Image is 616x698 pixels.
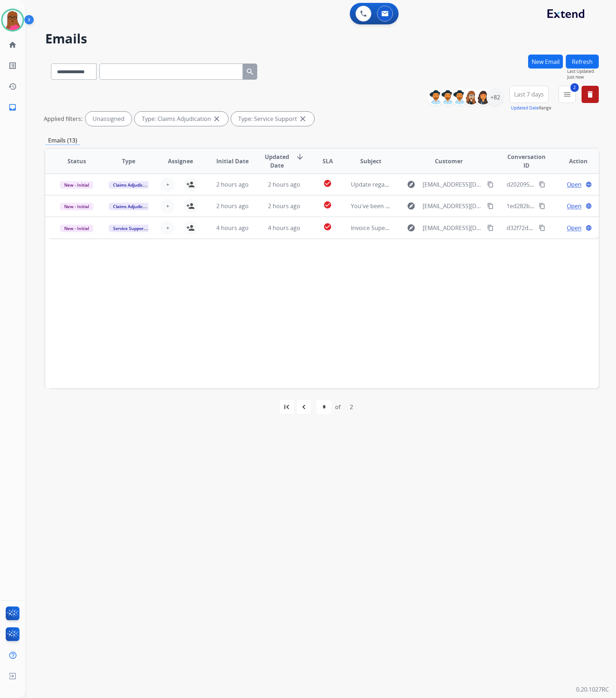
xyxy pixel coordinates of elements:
mat-icon: check_circle [323,222,332,231]
span: Assignee [168,157,193,165]
mat-icon: close [298,114,307,123]
mat-icon: explore [407,202,415,210]
p: 0.20.1027RC [576,685,609,694]
span: New - Initial [60,203,93,210]
button: 2 [559,86,576,103]
span: SLA [323,157,333,165]
mat-icon: delete [586,90,594,99]
mat-icon: menu [563,90,572,99]
mat-icon: content_copy [487,203,494,209]
span: Claims Adjudication [109,203,158,210]
span: 4 hours ago [216,224,249,232]
button: Refresh [566,55,599,69]
mat-icon: person_add [186,224,195,232]
mat-icon: explore [407,224,415,232]
button: + [160,177,175,192]
span: 4 hours ago [268,224,300,232]
p: Applied filters: [44,114,83,123]
th: Action [547,149,599,174]
button: New Email [528,55,563,69]
mat-icon: content_copy [539,225,545,231]
span: + [166,180,169,189]
mat-icon: content_copy [487,225,494,231]
span: d32f72d7-7a4a-4c5b-bab4-2bf5bfae3c87 [507,224,615,232]
mat-icon: close [212,114,221,123]
mat-icon: arrow_downward [296,153,304,161]
span: Status [67,157,86,165]
span: 2 hours ago [268,202,300,210]
span: 2 hours ago [216,202,249,210]
span: Initial Date [216,157,249,165]
mat-icon: check_circle [323,179,332,188]
mat-icon: content_copy [487,181,494,188]
span: + [166,224,169,232]
span: Claims Adjudication [109,181,158,189]
button: + [160,221,175,235]
span: Open [567,224,582,232]
button: Last 7 days [509,86,549,103]
mat-icon: history [8,82,17,91]
span: 2 hours ago [216,181,249,188]
mat-icon: language [586,203,592,209]
span: Conversation ID [507,153,547,170]
span: Range [511,105,551,111]
span: [EMAIL_ADDRESS][DOMAIN_NAME] [423,202,483,210]
span: You've been assigned a new service order: 3630f1d0-2aba-4da7-83c0-3377d721e3c3 [351,202,577,210]
button: + [160,199,175,213]
mat-icon: check_circle [323,201,332,209]
mat-icon: language [586,181,592,188]
button: Updated Date [511,105,539,111]
span: 2 hours ago [268,181,300,188]
span: Customer [435,157,463,165]
span: Updated Date [264,153,290,170]
span: Type [122,157,135,165]
div: Unassigned [85,112,132,126]
div: 2 [344,400,359,414]
span: [EMAIL_ADDRESS][DOMAIN_NAME] [423,224,483,232]
span: [EMAIL_ADDRESS][DOMAIN_NAME] [423,180,483,189]
mat-icon: list_alt [8,61,17,70]
img: avatar [3,10,23,30]
span: Last 7 days [514,93,544,96]
mat-icon: search [246,67,254,76]
h2: Emails [45,32,599,46]
mat-icon: inbox [8,103,17,112]
span: Subject [360,157,381,165]
span: New - Initial [60,181,93,189]
span: Open [567,202,582,210]
div: +82 [486,89,504,106]
div: Type: Claims Adjudication [135,112,228,126]
span: Open [567,180,582,189]
mat-icon: person_add [186,180,195,189]
mat-icon: language [586,225,592,231]
span: Service Support [109,225,150,232]
span: New - Initial [60,225,93,232]
div: of [335,403,340,411]
span: 2 [570,83,579,92]
mat-icon: navigate_before [300,403,308,411]
mat-icon: content_copy [539,203,545,209]
span: d2020958-a216-42aa-a565-3fbce17bc0c0 [507,181,616,188]
div: Type: Service Support [231,112,314,126]
span: Just now [567,74,599,80]
span: + [166,202,169,210]
span: Invoice Super73 [351,224,394,232]
mat-icon: home [8,41,17,49]
p: Emails (13) [45,136,80,145]
mat-icon: first_page [282,403,291,411]
mat-icon: person_add [186,202,195,210]
mat-icon: explore [407,180,415,189]
span: Last Updated: [567,69,599,74]
mat-icon: content_copy [539,181,545,188]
